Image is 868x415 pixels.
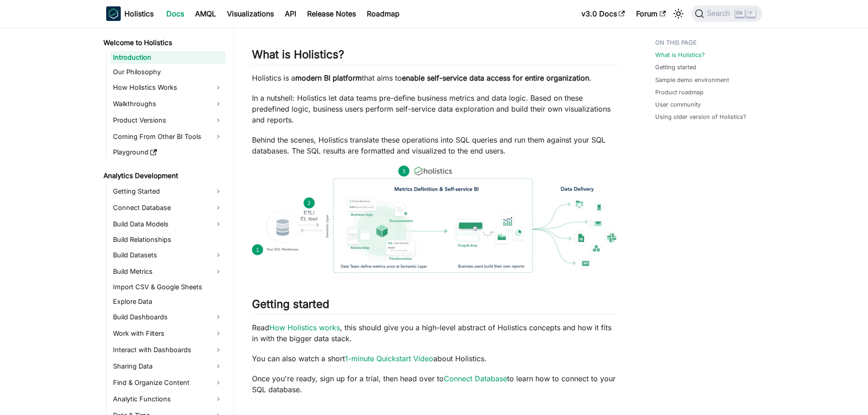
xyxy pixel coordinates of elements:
a: Explore Data [110,295,226,308]
nav: Docs sidebar [97,27,234,415]
a: How Holistics Works [110,80,226,95]
p: In a nutshell: Holistics let data teams pre-define business metrics and data logic. Based on thes... [252,92,619,125]
strong: enable self-service data access for entire organization [402,73,589,82]
button: Switch between dark and light mode (currently light mode) [671,6,686,21]
h2: Getting started [252,297,619,315]
a: Connect Database [444,374,507,383]
span: Search [704,10,735,18]
a: Connect Database [110,200,226,215]
button: Search (Ctrl+K) [691,5,762,22]
a: API [279,6,302,21]
a: How Holistics works [269,323,340,332]
a: What is Holistics? [655,51,705,59]
a: Forum [631,6,671,21]
a: Introduction [110,51,226,64]
a: Walkthroughs [110,97,226,111]
p: Holistics is a that aims to . [252,72,619,83]
p: Once you're ready, sign up for a trial, then head over to to learn how to connect to your SQL dat... [252,373,619,395]
a: HolisticsHolistics [106,6,154,21]
p: Behind the scenes, Holistics translate these operations into SQL queries and run them against you... [252,134,619,156]
a: Build Metrics [110,264,226,279]
a: Roadmap [361,6,405,21]
a: Getting Started [110,184,226,199]
a: Interact with Dashboards [110,343,226,357]
a: Sharing Data [110,359,226,374]
a: Analytics Development [101,169,226,182]
a: v3.0 Docs [576,6,631,21]
a: Build Relationships [110,233,226,246]
a: Build Dashboards [110,310,226,324]
a: Work with Filters [110,326,226,341]
a: Release Notes [302,6,361,21]
img: How Holistics fits in your Data Stack [252,165,619,273]
b: Holistics [124,8,154,19]
a: 1-minute Quickstart Video [345,354,433,363]
p: You can also watch a short about Holistics. [252,353,619,364]
a: Our Philosophy [110,66,226,78]
a: Analytic Functions [110,392,226,406]
kbd: K [746,9,755,17]
a: Coming From Other BI Tools [110,129,226,144]
a: Build Data Models [110,217,226,231]
a: Find & Organize Content [110,375,226,390]
p: Read , this should give you a high-level abstract of Holistics concepts and how it fits in with t... [252,322,619,344]
a: Welcome to Holistics [101,36,226,49]
h2: What is Holistics? [252,48,619,65]
a: Import CSV & Google Sheets [110,281,226,293]
a: Playground [110,146,226,159]
a: Build Datasets [110,248,226,262]
a: Getting started [655,63,696,72]
a: Using older version of Holistics? [655,113,746,121]
a: Visualizations [221,6,279,21]
a: AMQL [190,6,221,21]
a: Sample demo environment [655,76,729,84]
a: Docs [161,6,190,21]
a: Product roadmap [655,88,704,97]
img: Holistics [106,6,121,21]
a: Product Versions [110,113,226,128]
a: User community [655,100,701,109]
strong: modern BI platform [295,73,362,82]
